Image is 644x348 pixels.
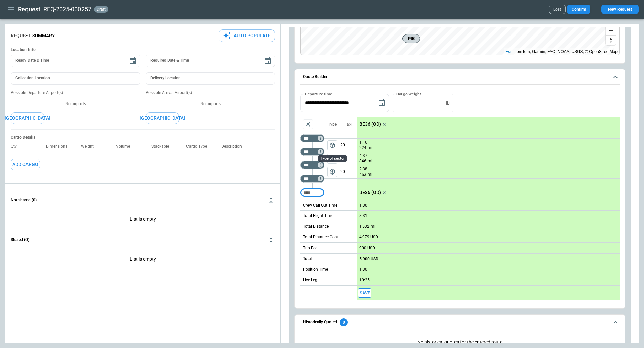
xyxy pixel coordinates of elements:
p: Request Notes [11,182,275,187]
p: Dimensions [46,144,73,149]
div: Not found [300,161,324,169]
button: Historically Quoted0 [300,315,620,330]
p: Possible Departure Airport(s) [11,90,140,96]
p: Total Distance [303,224,329,229]
h6: Total [303,257,312,261]
p: Stackable [151,144,174,149]
p: 20 [340,165,357,178]
p: Trip Fee [303,245,317,251]
button: Not shared (0) [11,192,275,208]
h6: Quote Builder [303,75,327,79]
h6: Location Info [11,47,275,52]
p: Type [328,122,337,127]
p: 846 [359,158,366,164]
p: mi [368,145,372,151]
p: Volume [116,144,136,149]
h6: Shared (0) [11,238,29,242]
p: BE36 (OD) [359,190,381,195]
div: Not shared (0) [11,208,275,232]
button: Auto Populate [219,29,275,42]
button: Confirm [567,5,590,14]
button: Reset bearing to north [606,35,616,45]
p: 20 [340,152,357,165]
p: 2:38 [359,167,367,172]
div: , TomTom, Garmin, FAO, NOAA, USGS, © OpenStreetMap [505,48,618,55]
label: Cargo Weight [396,91,421,97]
p: lb [446,100,450,106]
p: Cargo Type [186,144,212,149]
span: package_2 [329,142,336,149]
div: Not found [300,148,324,156]
p: mi [368,172,372,178]
h6: Historically Quoted [303,320,337,324]
p: Qty [11,144,22,149]
div: Too short [300,175,324,183]
p: 1:30 [359,203,367,208]
h6: Not shared (0) [11,198,37,202]
p: Position Time [303,267,328,272]
h1: Request [18,5,40,13]
p: 900 USD [359,246,375,251]
button: Choose date [261,54,274,68]
p: mi [371,224,375,229]
span: package_2 [329,168,336,175]
label: Departure time [305,91,332,97]
div: Not found [300,134,324,142]
button: Zoom out [606,25,616,35]
button: [GEOGRAPHIC_DATA] [11,112,44,124]
p: List is empty [11,208,275,232]
p: 20 [340,139,357,152]
button: Lost [549,5,566,14]
span: Save this aircraft quote and copy details to clipboard [358,288,371,298]
button: Shared (0) [11,232,275,248]
p: 1:16 [359,140,367,145]
p: 10:25 [359,278,370,283]
span: Type of sector [327,140,337,150]
p: Possible Arrival Airport(s) [146,90,275,96]
div: Not shared (0) [11,248,275,272]
p: mi [368,158,372,164]
span: Aircraft selection [303,119,313,129]
button: left aligned [327,140,337,150]
p: 8:31 [359,213,367,218]
p: Request Summary [11,33,55,39]
a: Esri [505,49,513,54]
p: 4:37 [359,153,367,158]
p: Live Leg [303,277,317,283]
p: Total Distance Cost [303,234,338,240]
button: Save [358,288,371,298]
div: Quote Builder [300,94,620,300]
p: Taxi [345,122,352,127]
p: No airports [11,101,140,107]
p: Crew Call Out Time [303,203,337,208]
button: Choose date [126,54,140,68]
p: List is empty [11,248,275,272]
h2: REQ-2025-000257 [43,5,91,13]
p: 463 [359,172,366,178]
div: Too short [300,189,324,197]
h6: Cargo Details [11,135,275,140]
div: 0 [340,318,348,326]
p: BE36 (OD) [359,121,381,127]
p: 1,532 [359,224,369,229]
button: Choose date, selected date is Aug 22, 2025 [375,96,388,110]
button: [GEOGRAPHIC_DATA] [146,112,179,124]
div: scrollable content [357,117,620,300]
span: PIB [406,35,417,42]
p: 5,900 USD [359,257,378,262]
p: 224 [359,145,366,151]
p: Total Flight Time [303,213,333,219]
span: draft [95,7,107,12]
p: 4,979 USD [359,235,378,240]
div: Type of sector [318,155,347,162]
button: New Request [601,5,639,14]
button: Quote Builder [300,69,620,85]
p: Weight [81,144,99,149]
p: No airports [146,101,275,107]
span: Type of sector [327,167,337,177]
p: 1:30 [359,267,367,272]
button: Add Cargo [11,159,40,170]
p: Description [221,144,247,149]
button: left aligned [327,167,337,177]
